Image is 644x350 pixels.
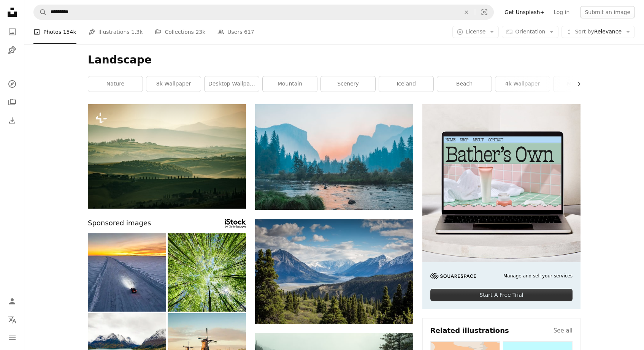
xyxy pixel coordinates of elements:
a: body of water surrounded by trees [255,153,413,160]
img: green mountain across body of water [255,219,413,324]
a: a view of rolling hills with trees in the foreground [88,153,246,160]
a: Log in [549,6,574,18]
span: Relevance [575,28,622,36]
button: Visual search [475,5,493,19]
span: Sort by [575,29,594,35]
button: License [452,26,499,38]
img: Car traveling empty road in winter [88,233,166,312]
a: 4k wallpaper [495,76,550,92]
h1: Landscape [88,53,581,67]
img: body of water surrounded by trees [255,104,413,210]
div: Start A Free Trial [430,289,573,301]
form: Find visuals sitewide [33,5,494,20]
a: Illustrations 1.3k [89,20,143,44]
a: 8k wallpaper [146,76,201,92]
span: 23k [195,28,205,36]
a: Collections [5,95,20,110]
a: Explore [5,76,20,92]
button: Search Unsplash [34,5,47,19]
a: scenery [321,76,375,92]
a: nature [88,76,143,92]
a: Log in / Sign up [5,294,20,309]
span: 1.3k [131,28,143,36]
a: desktop wallpaper [205,76,259,92]
button: Clear [458,5,475,19]
h4: Related illustrations [430,326,509,335]
a: See all [554,326,573,335]
a: Manage and sell your servicesStart A Free Trial [422,104,581,309]
a: mountains [554,76,608,92]
img: A Beautiful and Lush Green Forest Canopy Illuminated by Warm Sunlight Streaming Through [168,233,246,312]
button: Submit an image [580,6,635,18]
a: Download History [5,113,20,128]
a: Collections 23k [155,20,205,44]
a: Get Unsplash+ [500,6,549,18]
button: Orientation [502,26,558,38]
a: green mountain across body of water [255,268,413,275]
button: Sort byRelevance [562,26,635,38]
span: Orientation [515,29,545,35]
a: Photos [5,24,20,40]
a: iceland [379,76,433,92]
a: Illustrations [5,43,20,58]
span: 617 [244,28,254,36]
button: Menu [5,330,20,345]
span: Sponsored images [88,218,151,229]
a: Users 617 [217,20,254,44]
img: file-1707883121023-8e3502977149image [422,104,581,262]
img: file-1705255347840-230a6ab5bca9image [430,273,476,279]
button: Language [5,312,20,327]
span: License [466,29,486,35]
a: mountain [263,76,317,92]
button: scroll list to the right [572,76,581,92]
span: Manage and sell your services [503,273,573,279]
a: beach [437,76,492,92]
img: a view of rolling hills with trees in the foreground [88,104,246,209]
